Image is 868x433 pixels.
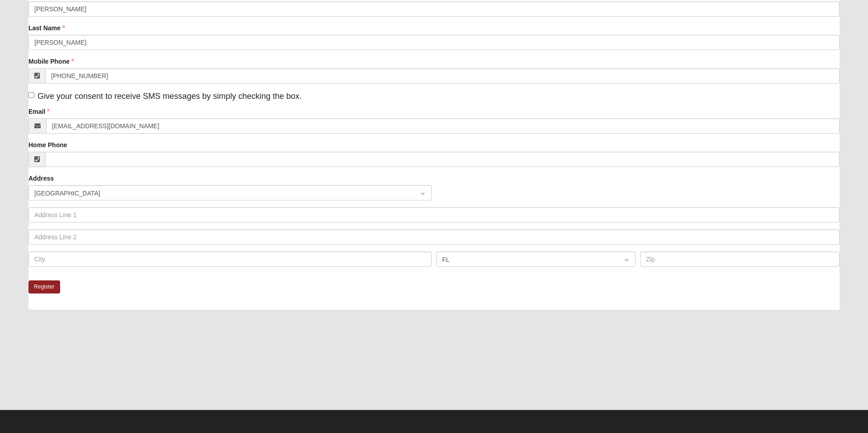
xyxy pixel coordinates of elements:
[38,92,302,101] span: Give your consent to receive SMS messages by simply checking the box.
[28,23,65,33] label: Last Name
[640,251,840,267] input: Zip
[28,140,67,149] label: Home Phone
[34,188,410,198] span: United States
[28,207,840,223] input: Address Line 1
[28,174,54,183] label: Address
[442,255,613,265] span: FL
[28,107,50,116] label: Email
[28,57,74,66] label: Mobile Phone
[28,229,840,245] input: Address Line 2
[28,92,34,98] input: Give your consent to receive SMS messages by simply checking the box.
[28,280,60,293] button: Register
[28,251,432,267] input: City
